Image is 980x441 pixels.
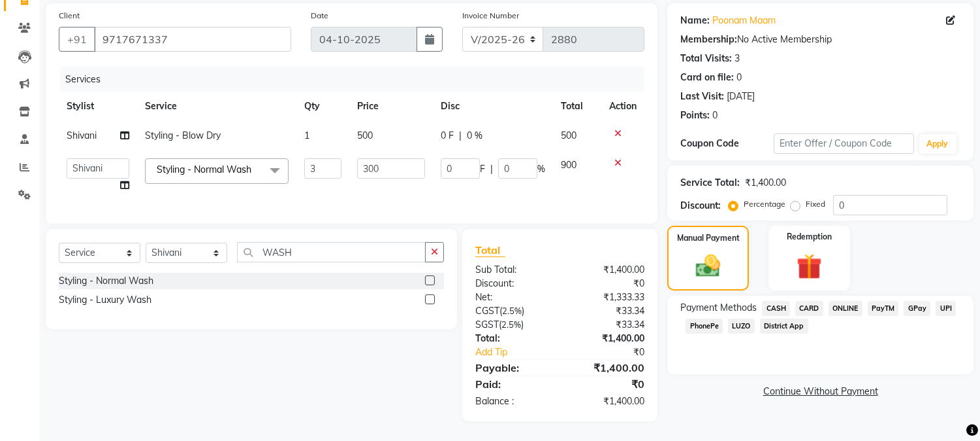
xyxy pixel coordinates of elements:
[537,162,545,176] span: %
[736,71,742,84] div: 0
[466,332,560,345] div: Total:
[94,27,291,52] input: Search by Name/Mobile/Email/Code
[728,319,755,334] span: LUZO
[502,306,522,316] span: 2.5%
[59,274,153,288] div: Styling - Normal Wash
[680,109,710,122] div: Points:
[466,360,560,376] div: Payable:
[467,129,482,143] span: 0 %
[501,319,521,330] span: 2.5%
[735,52,740,65] div: 3
[466,395,560,408] div: Balance :
[441,129,454,143] span: 0 F
[680,199,721,213] div: Discount:
[919,134,956,154] button: Apply
[868,301,899,316] span: PayTM
[680,176,740,190] div: Service Total:
[466,263,560,277] div: Sub Total:
[60,67,654,92] div: Services
[251,164,257,175] a: x
[760,319,808,334] span: District App
[137,92,296,121] th: Service
[475,243,505,257] span: Total
[561,130,577,141] span: 500
[560,376,655,392] div: ₹0
[712,14,776,27] a: Poonam Maam
[745,176,786,190] div: ₹1,400.00
[686,319,723,334] span: PhonePe
[349,92,433,121] th: Price
[459,129,462,143] span: |
[553,92,601,121] th: Total
[680,301,757,315] span: Payment Methods
[904,301,930,316] span: GPay
[59,92,137,121] th: Stylist
[762,301,790,316] span: CASH
[466,318,560,332] div: ( )
[806,198,825,210] label: Fixed
[744,198,785,210] label: Percentage
[560,318,655,332] div: ₹33.34
[688,252,727,280] img: _cash.svg
[145,130,221,141] span: Styling - Blow Dry
[774,133,913,154] input: Enter Offer / Coupon Code
[560,304,655,318] div: ₹33.34
[466,304,560,318] div: ( )
[480,162,485,176] span: F
[466,291,560,304] div: Net:
[59,27,95,52] button: +91
[787,231,832,243] label: Redemption
[680,137,774,150] div: Coupon Code
[462,10,519,22] label: Invoice Number
[789,251,830,283] img: _gift.svg
[601,92,644,121] th: Action
[560,332,655,345] div: ₹1,400.00
[680,90,724,103] div: Last Visit:
[560,395,655,408] div: ₹1,400.00
[311,10,328,22] label: Date
[677,232,740,244] label: Manual Payment
[296,92,349,121] th: Qty
[466,345,576,359] a: Add Tip
[304,130,309,141] span: 1
[67,130,97,141] span: Shivani
[727,90,755,103] div: [DATE]
[680,14,710,27] div: Name:
[670,385,971,398] a: Continue Without Payment
[680,71,734,84] div: Card on file:
[560,360,655,376] div: ₹1,400.00
[560,263,655,277] div: ₹1,400.00
[475,319,499,330] span: SGST
[680,33,737,46] div: Membership:
[560,291,655,304] div: ₹1,333.33
[680,52,732,65] div: Total Visits:
[59,10,80,22] label: Client
[357,130,373,141] span: 500
[560,277,655,291] div: ₹0
[59,293,151,307] div: Styling - Luxury Wash
[829,301,862,316] span: ONLINE
[475,305,499,317] span: CGST
[433,92,553,121] th: Disc
[466,277,560,291] div: Discount:
[490,162,493,176] span: |
[936,301,956,316] span: UPI
[680,33,960,46] div: No Active Membership
[237,242,426,262] input: Search or Scan
[466,376,560,392] div: Paid:
[712,109,718,122] div: 0
[795,301,823,316] span: CARD
[576,345,655,359] div: ₹0
[157,164,251,175] span: Styling - Normal Wash
[561,159,577,171] span: 900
